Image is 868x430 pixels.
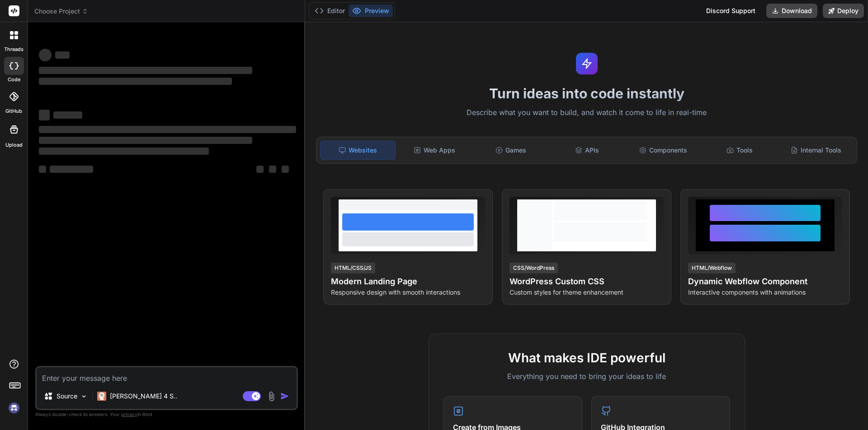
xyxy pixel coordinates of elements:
[443,371,730,382] p: Everything you need to bring your ideas to life
[5,141,23,149] label: Upload
[331,275,485,288] h4: Modern Landing Page
[57,392,77,401] p: Source
[509,263,558,273] div: CSS/WordPress
[121,412,137,417] span: privacy
[80,393,88,400] img: Pick Models
[39,148,209,155] span: ‌
[688,275,842,288] h4: Dynamic Webflow Component
[4,46,24,53] label: threads
[550,141,624,160] div: APIs
[701,4,761,18] div: Discord Support
[311,5,349,17] button: Editor
[703,141,777,160] div: Tools
[280,392,289,401] img: icon
[55,51,70,59] span: ‌
[397,141,472,160] div: Web Apps
[766,4,817,18] button: Download
[34,7,88,16] span: Choose Project
[6,400,22,416] img: signin
[266,391,277,402] img: attachment
[39,78,232,85] span: ‌
[688,288,842,297] p: Interactive components with animations
[50,166,93,173] span: ‌
[311,85,863,102] h1: Turn ideas into code instantly
[256,166,264,173] span: ‌
[778,141,853,160] div: Internal Tools
[823,4,864,18] button: Deploy
[39,67,252,74] span: ‌
[39,126,296,133] span: ‌
[349,5,393,17] button: Preview
[688,263,736,273] div: HTML/Webflow
[320,141,396,160] div: Websites
[474,141,548,160] div: Games
[39,137,252,144] span: ‌
[39,49,52,61] span: ‌
[331,263,375,273] div: HTML/CSS/JS
[110,392,177,401] p: [PERSON_NAME] 4 S..
[39,166,46,173] span: ‌
[269,166,276,173] span: ‌
[282,166,289,173] span: ‌
[5,107,22,115] label: GitHub
[53,111,82,119] span: ‌
[8,76,20,83] label: code
[39,110,50,120] span: ‌
[35,410,298,419] p: Always double-check its answers. Your in Bind
[311,107,863,119] p: Describe what you want to build, and watch it come to life in real-time
[509,288,664,297] p: Custom styles for theme enhancement
[97,392,106,401] img: Claude 4 Sonnet
[443,348,730,367] h2: What makes IDE powerful
[509,275,664,288] h4: WordPress Custom CSS
[331,288,485,297] p: Responsive design with smooth interactions
[626,141,701,160] div: Components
